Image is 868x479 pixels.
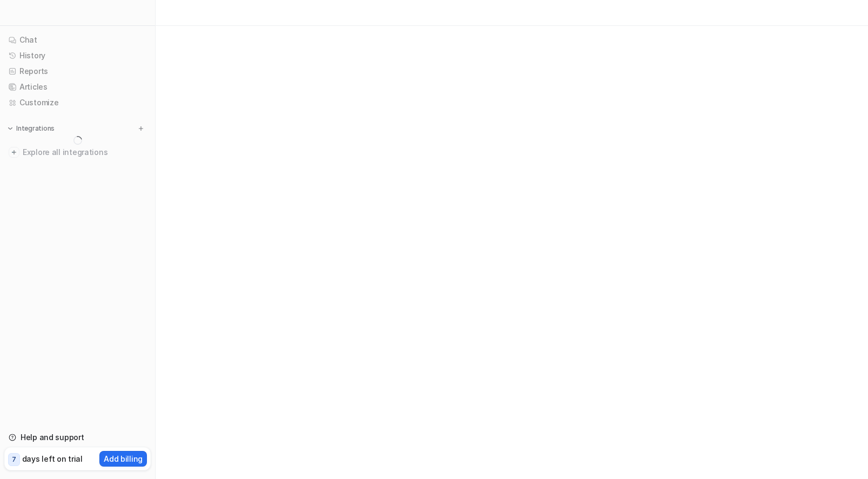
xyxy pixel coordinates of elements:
img: explore all integrations [9,147,19,158]
a: History [4,48,151,63]
button: Integrations [4,123,58,134]
p: days left on trial [22,453,83,464]
a: Customize [4,95,151,110]
a: Chat [4,32,151,48]
img: menu_add.svg [137,125,145,132]
a: Explore all integrations [4,145,151,160]
a: Help and support [4,430,151,445]
p: 7 [12,455,16,464]
a: Articles [4,79,151,95]
button: Add billing [99,451,147,467]
a: Reports [4,64,151,79]
p: Integrations [16,124,55,133]
p: Add billing [104,453,143,464]
span: Explore all integrations [23,144,146,161]
img: expand menu [6,125,14,132]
